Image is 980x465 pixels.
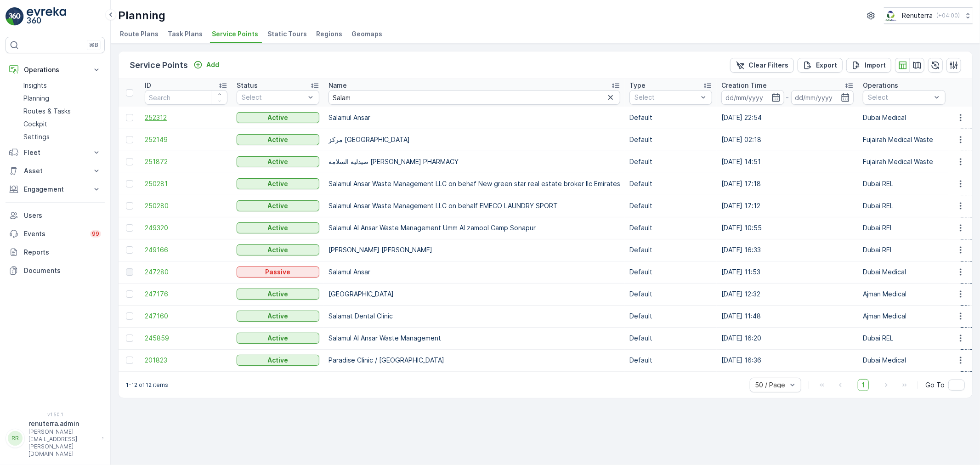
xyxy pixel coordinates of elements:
[145,90,227,105] input: Search
[865,61,886,70] p: Import
[6,7,24,26] img: logo
[863,179,946,188] p: Dubai REL
[237,311,319,322] button: Active
[145,179,227,188] span: 250281
[329,334,620,343] p: Salamul Al Ansar Waste Management
[634,93,698,102] p: Select
[6,61,105,79] button: Operations
[266,267,291,277] p: Passive
[329,245,620,255] p: [PERSON_NAME] [PERSON_NAME]
[868,93,931,102] p: Select
[717,239,858,261] td: [DATE] 16:33
[858,379,869,391] span: 1
[24,185,86,194] p: Engagement
[237,178,319,189] button: Active
[717,261,858,283] td: [DATE] 11:53
[748,61,788,70] p: Clear Filters
[24,266,101,275] p: Documents
[126,290,133,298] div: Toggle Row Selected
[717,195,858,217] td: [DATE] 17:12
[863,113,946,122] p: Dubai Medical
[884,11,898,21] img: Screenshot_2024-07-26_at_13.33.01.png
[721,90,784,105] input: dd/mm/yyyy
[717,151,858,173] td: [DATE] 14:51
[212,29,258,39] span: Service Points
[884,7,973,24] button: Renuterra(+04:00)
[126,114,133,121] div: Toggle Row Selected
[268,312,289,321] p: Active
[351,29,382,39] span: Geomaps
[20,130,105,143] a: Settings
[816,61,837,70] p: Export
[902,11,933,20] p: Renuterra
[20,105,105,118] a: Routes & Tasks
[717,107,858,129] td: [DATE] 22:54
[798,58,843,73] button: Export
[863,289,946,299] p: Ajman Medical
[145,356,227,365] a: 201823
[717,173,858,195] td: [DATE] 17:18
[863,334,946,343] p: Dubai REL
[268,245,289,255] p: Active
[145,289,227,299] span: 247176
[145,113,227,122] span: 252312
[329,135,620,144] p: مركز [GEOGRAPHIC_DATA]
[863,157,946,166] p: Fujairah Medical Waste
[329,113,620,122] p: Salamul Ansar
[268,289,289,299] p: Active
[329,312,620,321] p: Salamat Dental Clinic
[6,162,105,180] button: Asset
[145,81,151,90] p: ID
[24,211,101,220] p: Users
[145,157,227,166] a: 251872
[6,261,105,280] a: Documents
[118,8,165,23] p: Planning
[126,381,168,389] p: 1-12 of 12 items
[89,41,98,49] p: ⌘B
[237,200,319,211] button: Active
[237,134,319,145] button: Active
[329,90,620,105] input: Search
[717,283,858,305] td: [DATE] 12:32
[237,244,319,255] button: Active
[237,333,319,344] button: Active
[20,79,105,92] a: Insights
[23,119,47,129] p: Cockpit
[237,355,319,366] button: Active
[717,217,858,239] td: [DATE] 10:55
[20,118,105,130] a: Cockpit
[24,166,86,176] p: Asset
[126,357,133,364] div: Toggle Row Selected
[242,93,305,102] p: Select
[629,289,712,299] p: Default
[629,135,712,144] p: Default
[126,246,133,254] div: Toggle Row Selected
[717,305,858,327] td: [DATE] 11:48
[126,136,133,143] div: Toggle Row Selected
[145,135,227,144] a: 252149
[925,380,945,390] span: Go To
[237,81,258,90] p: Status
[629,223,712,232] p: Default
[268,223,289,232] p: Active
[24,148,86,157] p: Fleet
[126,312,133,320] div: Toggle Row Selected
[126,180,133,187] div: Toggle Row Selected
[206,60,219,69] p: Add
[863,312,946,321] p: Ajman Medical
[145,334,227,343] a: 245859
[6,206,105,225] a: Users
[863,223,946,232] p: Dubai REL
[786,92,789,103] p: -
[846,58,891,73] button: Import
[237,289,319,300] button: Active
[145,267,227,277] a: 247280
[23,107,71,116] p: Routes & Tasks
[863,356,946,365] p: Dubai Medical
[145,201,227,210] a: 250280
[168,29,203,39] span: Task Plans
[20,92,105,105] a: Planning
[145,245,227,255] span: 249166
